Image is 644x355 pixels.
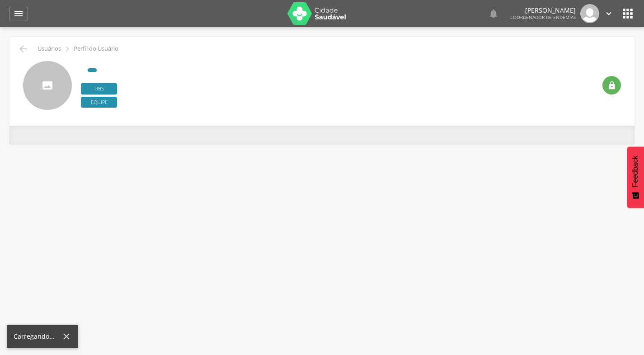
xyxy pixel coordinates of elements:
i:  [62,44,72,54]
span: Feedback [631,156,639,187]
span: Coordenador de Endemias [510,14,576,20]
div: Carregando... [14,332,61,341]
p: [PERSON_NAME] [510,7,576,14]
i:  [13,8,24,19]
i:  [488,8,499,19]
a:  [9,7,28,20]
i: Voltar [18,43,28,54]
button: Feedback - Mostrar pesquisa [627,147,644,208]
i:  [604,9,614,19]
div: Resetar senha [602,76,621,95]
p: Usuários [38,45,61,52]
i:  [620,6,635,21]
a:  [488,4,499,23]
span: Ubs [81,83,117,95]
i:  [607,81,616,90]
span: Equipe [81,97,117,108]
a:  [604,4,614,23]
p: Perfil do Usuário [74,45,118,52]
